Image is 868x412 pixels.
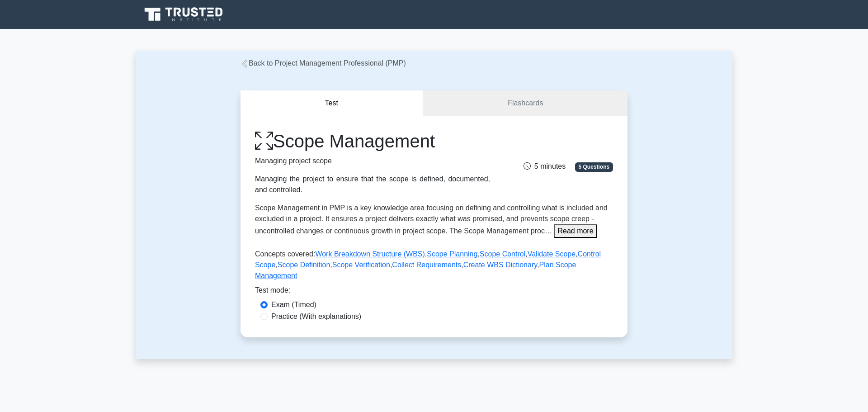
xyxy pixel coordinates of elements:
label: Exam (Timed) [271,299,316,310]
p: Concepts covered: , , , , , , , , , [255,249,613,285]
p: Managing project scope [255,156,490,166]
a: Collect Requirements [392,261,461,269]
a: Create WBS Dictionary [463,261,537,269]
h1: Scope Management [255,130,490,152]
a: Back to Project Management Professional (PMP) [241,59,406,67]
a: Scope Definition [278,261,330,269]
a: Validate Scope [528,250,576,258]
a: Work Breakdown Structure (WBS) [315,250,425,258]
span: Scope Management in PMP is a key knowledge area focusing on defining and controlling what is incl... [255,204,608,235]
button: Read more [554,224,597,238]
a: Scope Verification [332,261,390,269]
div: Managing the project to ensure that the scope is defined, documented, and controlled. [255,174,490,195]
label: Practice (With explanations) [271,311,361,322]
span: 5 minutes [524,162,566,170]
a: Scope Control [480,250,525,258]
span: 5 Questions [575,162,613,171]
a: Flashcards [423,90,627,116]
button: Test [241,90,423,116]
div: Test mode: [255,285,613,299]
a: Scope Planning [427,250,477,258]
